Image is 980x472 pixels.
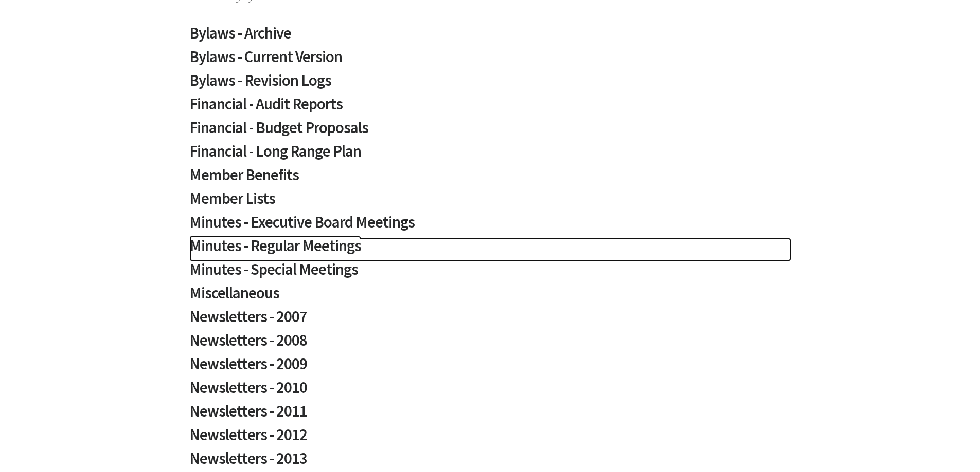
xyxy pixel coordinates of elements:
a: Newsletters - 2008 [189,332,791,356]
a: Newsletters - 2007 [189,309,791,332]
a: Minutes - Executive Board Meetings [189,214,791,238]
a: Minutes - Special Meetings [189,261,791,285]
a: Member Benefits [189,167,791,191]
a: Newsletters - 2012 [189,427,791,450]
a: Bylaws - Archive [189,25,791,49]
a: Financial - Budget Proposals [189,120,791,143]
a: Minutes - Regular Meetings [189,238,791,261]
a: Newsletters - 2010 [189,380,791,403]
a: Newsletters - 2011 [189,403,791,427]
a: Member Lists [189,191,791,214]
a: Financial - Audit Reports [189,96,791,120]
a: Bylaws - Revision Logs [189,72,791,96]
a: Financial - Long Range Plan [189,143,791,167]
a: Newsletters - 2009 [189,356,791,380]
a: Miscellaneous [189,285,791,309]
a: Bylaws - Current Version [189,49,791,72]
